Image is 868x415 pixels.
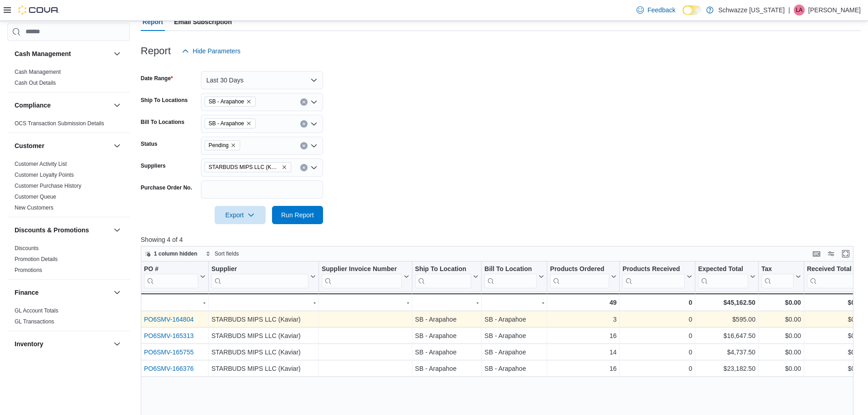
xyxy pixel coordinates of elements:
button: Received Total [807,265,864,288]
div: 0 [622,297,692,308]
div: SB - Arapahoe [484,314,544,325]
div: 14 [550,347,616,358]
a: PO6SMV-164804 [144,316,194,323]
span: Pending [209,141,229,150]
a: Promotion Details [15,256,58,262]
button: Finance [15,288,110,297]
a: Promotions [15,267,42,273]
a: Customer Loyalty Points [15,172,74,178]
span: STARBUDS MIPS LLC (Kaviar) [209,163,280,172]
a: GL Account Totals [15,307,58,314]
span: Run Report [281,210,314,220]
div: $0.00 [807,347,864,358]
div: - [322,297,409,308]
span: SB - Arapahoe [209,97,244,106]
button: Remove SB - Arapahoe from selection in this group [246,121,252,126]
button: Keyboard shortcuts [811,248,822,259]
button: Expected Total [698,265,755,288]
p: [PERSON_NAME] [808,5,861,15]
div: $16,647.50 [698,330,755,341]
div: - [484,297,544,308]
div: Products Received [622,265,685,273]
button: Inventory [112,338,123,349]
a: New Customers [15,205,53,211]
button: Run Report [272,206,323,224]
span: 1 column hidden [154,250,197,257]
p: Schwazze [US_STATE] [718,5,785,15]
h3: Finance [15,288,39,297]
button: Cash Management [15,49,110,58]
label: Bill To Locations [141,118,185,126]
div: $0.00 [807,314,864,325]
div: Bill To Location [484,265,537,273]
div: 3 [550,314,616,325]
span: Customer Queue [15,193,56,200]
button: Display options [826,248,837,259]
div: Received Total [807,265,857,273]
input: Dark Mode [683,5,702,15]
h3: Discounts & Promotions [15,225,89,235]
span: Promotion Details [15,256,58,263]
div: Products Received [622,265,685,288]
h3: Compliance [15,101,51,110]
span: Dark Mode [683,15,683,15]
span: Customer Activity List [15,160,67,168]
label: Purchase Order No. [141,184,192,191]
div: SB - Arapahoe [415,314,479,325]
div: 0 [622,330,692,341]
button: Open list of options [310,120,318,128]
h3: Inventory [15,339,43,348]
div: 0 [622,363,692,374]
button: Clear input [300,164,308,171]
a: Cash Out Details [15,80,56,86]
button: Products Ordered [550,265,616,288]
div: $0.00 [761,363,801,374]
button: Last 30 Days [201,71,323,89]
div: SB - Arapahoe [415,363,479,374]
div: SB - Arapahoe [484,363,544,374]
span: SB - Arapahoe [209,119,244,128]
button: Customer [112,140,123,151]
div: Products Ordered [550,265,609,288]
h3: Cash Management [15,49,71,58]
a: PO6SMV-165755 [144,348,194,356]
a: PO6SMV-166376 [144,365,194,372]
label: Ship To Locations [141,97,188,104]
button: Supplier [211,265,316,288]
div: Discounts & Promotions [7,243,130,279]
span: Feedback [647,5,675,15]
span: Report [143,13,163,31]
a: Discounts [15,245,39,251]
button: Remove SB - Arapahoe from selection in this group [246,99,252,104]
button: Export [215,206,266,224]
button: Discounts & Promotions [15,225,110,235]
button: Sort fields [202,248,242,259]
div: Customer [7,159,130,217]
div: SB - Arapahoe [484,330,544,341]
a: OCS Transaction Submission Details [15,120,104,127]
span: New Customers [15,204,53,211]
span: LA [796,5,803,15]
p: Showing 4 of 4 [141,235,861,244]
div: Expected Total [698,265,748,288]
div: Tax [761,265,794,273]
button: Clear input [300,98,308,106]
a: Customer Queue [15,194,56,200]
button: Open list of options [310,164,318,171]
button: Customer [15,141,110,150]
button: PO # [144,265,205,288]
div: $4,737.50 [698,347,755,358]
button: Hide Parameters [178,42,244,60]
div: SB - Arapahoe [415,330,479,341]
div: 0 [622,314,692,325]
button: Compliance [112,100,123,111]
div: Ship To Location [415,265,472,288]
button: Supplier Invoice Number [322,265,409,288]
span: Email Subscription [174,13,232,31]
a: GL Transactions [15,318,54,325]
div: 0 [622,347,692,358]
div: $45,162.50 [698,297,755,308]
button: Tax [761,265,801,288]
button: Enter fullscreen [840,248,851,259]
a: Feedback [633,1,679,19]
